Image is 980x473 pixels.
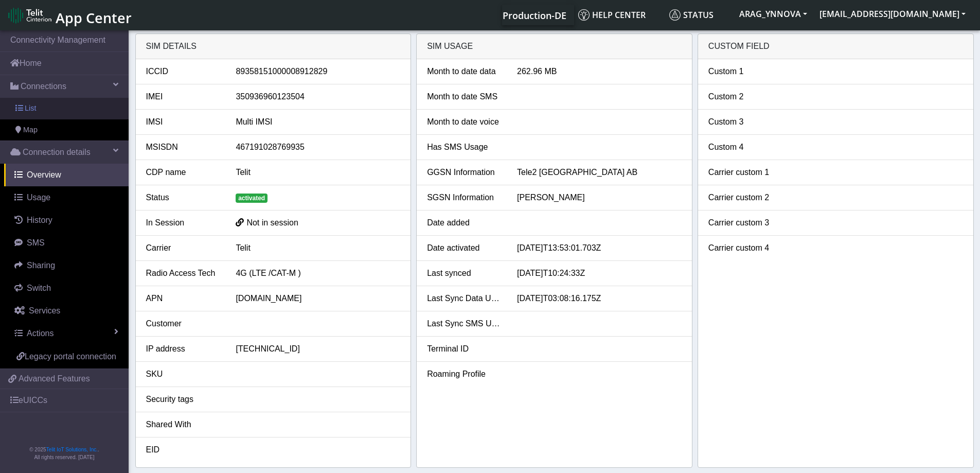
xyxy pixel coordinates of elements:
div: [DATE]T10:24:33Z [509,267,689,279]
div: [DOMAIN_NAME] [228,292,408,305]
a: Services [4,300,129,322]
div: Month to date voice [419,116,509,128]
span: List [25,103,36,114]
div: IMSI [138,116,228,128]
a: SMS [4,232,129,254]
div: Carrier custom 4 [701,242,791,254]
div: Month to date data [419,65,509,78]
div: Custom 4 [701,141,791,153]
a: Help center [574,5,665,25]
a: History [4,209,129,232]
span: Map [23,125,38,136]
span: Connection details [23,146,91,159]
img: status.svg [669,9,681,21]
div: [DATE]T13:53:01.703Z [509,242,689,254]
a: App Center [8,4,130,26]
div: 4G (LTE /CAT-M ) [228,267,408,279]
span: Overview [27,170,61,179]
div: Carrier custom 1 [701,166,791,179]
a: Sharing [4,254,129,277]
span: Connections [21,80,66,93]
div: Radio Access Tech [138,267,228,279]
div: Last Sync SMS Usage [419,318,509,330]
img: logo-telit-cinterion-gw-new.png [8,7,51,24]
div: Tele2 [GEOGRAPHIC_DATA] AB [509,166,689,179]
div: Date added [419,217,509,229]
div: Carrier [138,242,228,254]
div: Custom field [698,34,973,59]
div: EID [138,444,228,456]
div: Date activated [419,242,509,254]
div: SGSN Information [419,191,509,204]
div: Telit [228,242,408,254]
span: Production-DE [503,9,566,22]
div: Custom 1 [701,65,791,78]
div: SIM details [136,34,411,59]
div: Custom 2 [701,91,791,103]
div: Carrier custom 3 [701,217,791,229]
div: [DATE]T03:08:16.175Z [509,292,689,305]
div: ICCID [138,65,228,78]
a: Usage [4,186,129,209]
span: App Center [56,8,132,27]
a: Your current platform instance [502,5,566,25]
div: Last Sync Data Usage [419,292,509,305]
div: APN [138,292,228,305]
div: 262.96 MB [509,65,689,78]
div: Telit [228,166,408,179]
button: ARAG_YNNOVA [733,5,813,23]
span: SMS [27,238,45,247]
div: IP address [138,343,228,355]
button: [EMAIL_ADDRESS][DOMAIN_NAME] [813,5,972,23]
div: In Session [138,217,228,229]
a: Telit IoT Solutions, Inc. [46,447,98,452]
a: Overview [4,164,129,186]
span: Advanced Features [19,373,90,385]
div: Shared With [138,418,228,431]
div: 350936960123504 [228,91,408,103]
span: Status [669,9,714,21]
div: IMEI [138,91,228,103]
span: activated [236,194,268,203]
div: SKU [138,368,228,380]
img: knowledge.svg [578,9,590,21]
div: Multi IMSI [228,116,408,128]
div: Carrier custom 2 [701,191,791,204]
div: Security tags [138,393,228,406]
div: Customer [138,318,228,330]
div: Last synced [419,267,509,279]
div: Has SMS Usage [419,141,509,153]
div: Terminal ID [419,343,509,355]
div: [TECHNICAL_ID] [228,343,408,355]
div: SIM usage [417,34,692,59]
div: 467191028769935 [228,141,408,153]
div: Month to date SMS [419,91,509,103]
span: Actions [27,329,54,338]
a: Actions [4,322,129,345]
div: [PERSON_NAME] [509,191,689,204]
span: Usage [27,193,50,202]
div: 89358151000008912829 [228,65,408,78]
div: Roaming Profile [419,368,509,380]
span: Not in session [246,218,298,227]
div: Custom 3 [701,116,791,128]
span: History [27,216,52,224]
a: Status [665,5,733,25]
div: GGSN Information [419,166,509,179]
a: Switch [4,277,129,300]
div: MSISDN [138,141,228,153]
span: Switch [27,284,51,292]
span: Sharing [27,261,55,270]
div: CDP name [138,166,228,179]
span: Services [29,306,60,315]
div: Status [138,191,228,204]
span: Legacy portal connection [25,352,116,361]
span: Help center [578,9,646,21]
